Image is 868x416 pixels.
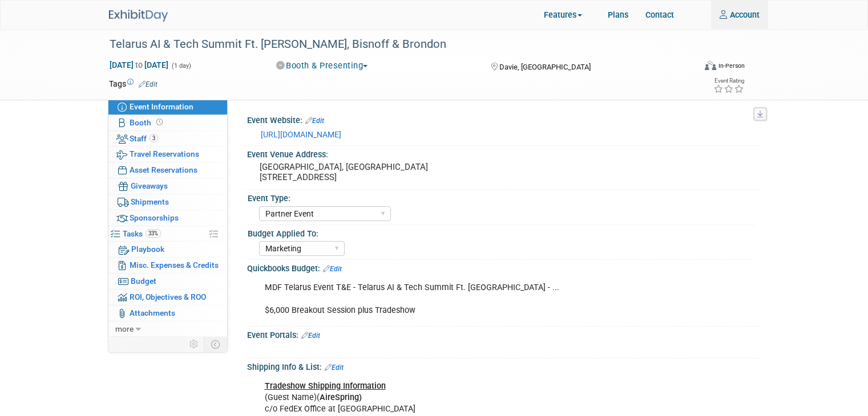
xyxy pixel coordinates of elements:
span: 3 [150,134,158,142]
a: Edit [301,332,320,340]
div: Event Format [653,59,745,76]
div: Event Portals: [247,327,760,341]
a: more [108,321,227,337]
a: Shipments [108,194,227,210]
span: Booth not reserved yet [154,118,165,127]
span: Booth [130,118,165,127]
a: Misc. Expenses & Credits [108,258,227,273]
img: Format-Inperson.png [705,61,716,70]
div: Quickbooks Budget: [247,260,760,275]
a: Edit [323,265,342,273]
span: Misc. Expenses & Credits [130,260,219,270]
u: Tradeshow Shipping Information [265,381,386,391]
span: Giveaways [131,181,168,190]
a: Tasks33% [108,226,227,242]
a: Booth [108,115,227,130]
span: [DATE] [DATE] [109,60,169,70]
a: Account [711,1,768,29]
a: Travel Reservations [108,146,227,162]
span: Shipments [131,197,169,206]
div: Telarus AI & Tech Summit Ft. [PERSON_NAME], Bisnoff & Brondon [106,34,691,55]
span: Asset Reservations [130,165,197,174]
span: (1 day) [171,62,191,70]
div: MDF Telarus Event T&E - Telarus AI & Tech Summit Ft. [GEOGRAPHIC_DATA] - ... $6,000 Breakout Sess... [257,276,657,322]
a: Attachments [108,305,227,321]
span: Event Information [130,102,193,111]
div: Event Venue Address: [247,146,760,160]
a: Event Information [108,99,227,115]
div: Event Website: [247,112,760,127]
span: Staff [130,134,158,143]
a: Giveaways [108,178,227,194]
pre: [GEOGRAPHIC_DATA], [GEOGRAPHIC_DATA] [STREET_ADDRESS] [260,162,448,182]
td: Tags [109,78,158,89]
a: Playbook [108,242,227,257]
span: Sponsorships [130,213,179,222]
div: Budget Applied To: [248,225,754,239]
span: Playbook [131,244,164,254]
a: ROI, Objectives & ROO [108,289,227,305]
span: Tasks [123,229,161,238]
span: to [134,60,144,70]
a: Features [535,2,599,30]
a: [URL][DOMAIN_NAME] [261,130,341,139]
div: Event Rating [713,78,744,84]
a: Edit [305,117,324,125]
a: Edit [325,364,344,372]
a: Edit [139,80,158,88]
span: 33% [146,229,161,238]
a: Staff3 [108,131,227,146]
a: Budget [108,274,227,289]
a: Sponsorships [108,210,227,226]
button: Booth & Presenting [272,60,373,72]
span: Budget [131,276,156,286]
td: Toggle Event Tabs [204,337,227,352]
span: Attachments [130,308,175,317]
span: Davie, [GEOGRAPHIC_DATA] [499,63,591,71]
b: AireSpring) [320,393,362,402]
img: ExhibitDay [109,10,168,22]
a: Contact [637,1,683,29]
div: In-Person [718,62,745,70]
span: Travel Reservations [130,149,199,158]
a: Asset Reservations [108,162,227,178]
div: Shipping Info & List: [247,358,760,373]
span: more [115,324,134,333]
div: Event Type: [248,190,754,204]
span: ROI, Objectives & ROO [130,292,206,301]
a: Plans [599,1,637,29]
td: Personalize Event Tab Strip [184,337,204,352]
